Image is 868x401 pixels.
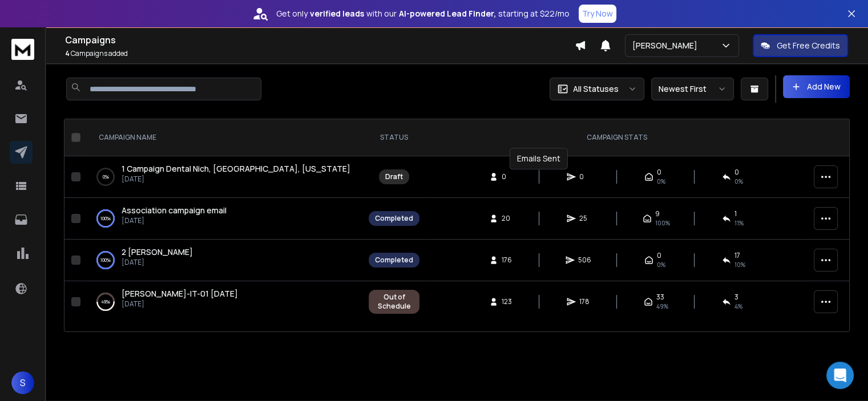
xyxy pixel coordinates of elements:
p: Get Free Credits [777,40,840,51]
div: Emails Sent [510,148,568,169]
td: 49%[PERSON_NAME]-IT-01 [DATE][DATE] [85,281,362,323]
div: Draft [385,172,403,181]
p: 100 % [100,254,111,266]
p: 49 % [101,296,110,307]
p: Get only with our starting at $22/mo [276,8,570,19]
p: [PERSON_NAME] [632,40,702,51]
th: STATUS [362,119,426,156]
th: CAMPAIGN NAME [85,119,362,156]
td: 100%2 [PERSON_NAME][DATE] [85,240,362,281]
h1: Campaigns [65,33,575,47]
button: Newest First [651,78,734,100]
button: S [11,371,34,394]
span: 10 % [734,260,745,269]
p: 0 % [103,171,109,183]
span: 123 [502,297,513,306]
img: logo [11,39,34,60]
a: Association campaign email [122,205,227,216]
span: 9 [655,209,660,218]
span: 4 % [734,302,742,311]
strong: AI-powered Lead Finder, [399,8,496,19]
p: Try Now [582,8,613,19]
div: Open Intercom Messenger [826,362,854,389]
strong: verified leads [310,8,364,19]
div: Out of Schedule [375,293,413,311]
span: 4 [65,48,70,58]
span: 33 [656,293,664,302]
span: 49 % [656,302,668,311]
th: CAMPAIGN STATS [426,119,807,156]
span: 0% [657,177,665,186]
span: 2 [PERSON_NAME] [122,246,193,257]
span: 11 % [734,218,744,228]
span: 0 [657,251,661,260]
p: All Statuses [573,83,619,95]
p: [DATE] [122,299,238,309]
a: [PERSON_NAME]-IT-01 [DATE] [122,288,238,299]
span: 176 [502,256,513,265]
span: 25 [579,214,591,223]
span: 1 [734,209,737,218]
span: 100 % [655,218,670,228]
p: [DATE] [122,175,350,184]
p: 100 % [100,213,111,224]
span: Association campaign email [122,205,227,216]
a: 2 [PERSON_NAME] [122,246,193,258]
span: 0 [734,168,739,177]
button: Try Now [579,5,616,23]
p: [DATE] [122,258,193,267]
div: Completed [375,256,413,265]
span: 178 [579,297,591,306]
span: 3 [734,293,738,302]
span: 0% [734,177,743,186]
td: 0%1 Campaign Dental Nich, [GEOGRAPHIC_DATA], [US_STATE][DATE] [85,156,362,198]
span: 0 [579,172,591,181]
button: Add New [783,75,850,98]
td: 100%Association campaign email[DATE] [85,198,362,240]
div: Completed [375,214,413,223]
span: 17 [734,251,740,260]
span: 0 [502,172,513,181]
p: [DATE] [122,216,227,225]
span: 0 [657,168,661,177]
p: Campaigns added [65,49,575,58]
button: Get Free Credits [753,34,848,57]
a: 1 Campaign Dental Nich, [GEOGRAPHIC_DATA], [US_STATE] [122,163,350,175]
span: 506 [578,256,591,265]
span: 0% [657,260,665,269]
span: 20 [502,214,513,223]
